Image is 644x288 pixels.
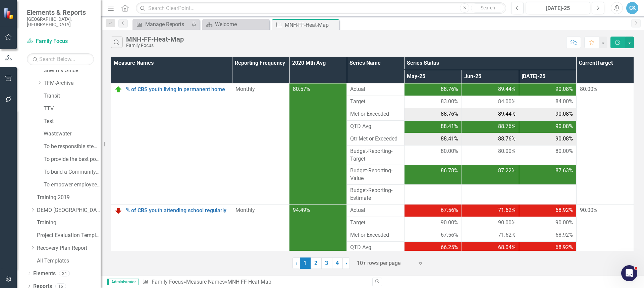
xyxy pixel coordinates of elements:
[498,110,516,118] span: 89.44%
[345,260,347,266] span: ›
[498,244,516,251] span: 68.04%
[555,110,573,118] span: 90.08%
[347,145,404,165] td: Double-Click to Edit
[37,257,101,265] a: All Templates
[498,207,516,214] span: 71.62%
[626,2,638,14] button: CK
[44,156,101,163] a: To provide the best possible mandatory and discretionary services
[114,85,122,94] img: On Target
[350,148,400,163] span: Budget-Reporting-Target
[44,67,101,74] a: Sheriff's Office
[441,123,458,130] span: 88.41%
[27,38,94,45] a: Family Focus
[321,257,332,269] a: 3
[37,244,101,252] a: Recovery Plan Report
[142,278,367,286] div: » »
[528,4,588,12] div: [DATE]-25
[44,181,101,189] a: To empower employee innovation and productivity
[227,279,271,285] div: MNH-FF-Heat-Map
[44,79,101,87] a: TFM-Archive
[498,219,516,227] span: 90.00%
[441,167,458,175] span: 86.78%
[471,3,504,13] button: Search
[37,207,101,214] a: DEMO [GEOGRAPHIC_DATA]
[27,16,94,27] small: [GEOGRAPHIC_DATA], [GEOGRAPHIC_DATA]
[441,98,458,106] span: 83.00%
[126,208,228,214] a: % of CBS youth attending school regularly
[462,185,519,205] td: Double-Click to Edit
[498,231,516,239] span: 71.62%
[215,20,268,28] div: Welcome
[498,98,516,106] span: 84.00%
[404,185,462,205] td: Double-Click to Edit
[441,207,458,214] span: 67.56%
[204,20,268,28] a: Welcome
[27,8,94,16] span: Elements & Reports
[27,53,94,65] input: Search Below...
[235,85,286,93] div: Monthly
[441,110,458,118] span: 88.76%
[498,148,516,155] span: 80.00%
[126,36,184,43] div: MNH-FF-Heat-Map
[580,207,597,213] span: 90.00%
[347,185,404,205] td: Double-Click to Edit
[311,257,321,269] a: 2
[3,7,15,19] img: ClearPoint Strategy
[621,265,637,281] iframe: Intercom live chat
[555,148,573,155] span: 80.00%
[145,20,190,28] div: Manage Reports
[555,98,573,106] span: 84.00%
[350,207,400,214] span: Actual
[296,260,297,266] span: ‹
[441,244,458,251] span: 66.25%
[44,92,101,100] a: Transit
[350,110,400,118] span: Met or Exceeded
[350,244,400,251] span: QTD Avg
[498,135,516,143] span: 88.76%
[350,123,400,130] span: QTD Avg
[350,167,400,182] span: Budget-Reporting-Value
[44,118,101,125] a: Test
[555,231,573,239] span: 68.92%
[441,135,458,143] span: 88.41%
[441,231,458,239] span: 67.56%
[519,145,576,165] td: Double-Click to Edit
[555,135,573,143] span: 90.08%
[37,194,101,201] a: Training 2019
[350,219,400,227] span: Target
[126,43,184,48] div: Family Focus
[555,85,573,93] span: 90.08%
[235,207,286,214] div: Monthly
[519,185,576,205] td: Double-Click to Edit
[186,279,225,285] a: Measure Names
[134,20,190,28] a: Manage Reports
[232,83,289,204] td: Double-Click to Edit
[580,86,597,92] span: 80.00%
[350,85,400,93] span: Actual
[555,167,573,175] span: 87.63%
[114,207,122,215] img: Below Plan
[285,21,337,29] div: MNH-FF-Heat-Map
[441,219,458,227] span: 90.00%
[498,123,516,130] span: 88.76%
[555,244,573,251] span: 68.92%
[44,168,101,176] a: To build a Community of Choice where people want to live and work​
[136,2,506,14] input: Search ClearPoint...
[555,207,573,214] span: 68.92%
[44,105,101,113] a: TTV
[481,5,495,10] span: Search
[44,143,101,151] a: To be responsible stewards of taxpayers' money​
[37,219,101,227] a: Training
[152,279,183,285] a: Family Focus
[126,87,228,93] a: % of CBS youth living in permanent home
[441,148,458,155] span: 80.00%
[107,279,139,285] span: Administrator
[441,85,458,93] span: 88.76%
[332,257,343,269] a: 4
[462,145,519,165] td: Double-Click to Edit
[350,135,400,143] span: Qtr Met or Exceeded
[300,257,311,269] span: 1
[404,145,462,165] td: Double-Click to Edit
[293,86,310,92] span: 80.57%
[555,123,573,130] span: 90.08%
